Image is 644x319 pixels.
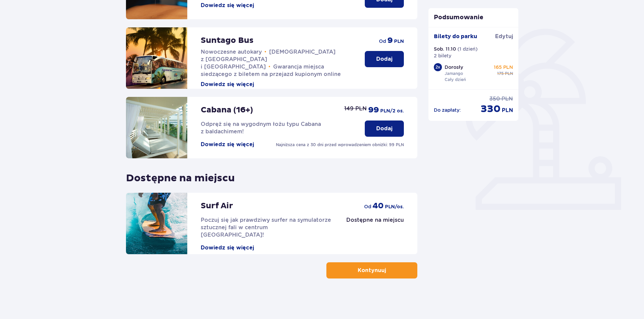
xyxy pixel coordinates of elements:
p: Dostępne na miejscu [346,216,404,224]
span: Odpręż się na wygodnym łożu typu Cabana z baldachimem! [201,121,321,135]
button: Dowiedz się więcej [201,141,254,148]
button: Dowiedz się więcej [201,244,254,251]
button: Dowiedz się więcej [201,81,254,88]
span: 350 [489,95,500,103]
p: Surf Air [201,201,233,211]
span: [DEMOGRAPHIC_DATA] z [GEOGRAPHIC_DATA] i [GEOGRAPHIC_DATA] [201,49,335,70]
button: Dodaj [365,121,404,137]
p: Cabana (16+) [201,105,253,115]
img: attraction [126,27,187,89]
p: Dostępne na miejscu [126,166,235,185]
span: 175 [497,71,504,77]
span: od [379,38,386,45]
span: • [264,49,266,55]
p: Dodaj [376,55,392,63]
span: PLN [394,38,404,45]
button: Dodaj [365,51,404,67]
span: 99 [368,105,379,115]
p: Kontynuuj [358,267,386,274]
span: • [268,63,270,70]
p: Jamango [445,71,463,77]
span: Poczuj się jak prawdziwy surfer na symulatorze sztucznej fali w centrum [GEOGRAPHIC_DATA]! [201,217,331,238]
img: attraction [126,193,187,254]
p: Najniższa cena z 30 dni przed wprowadzeniem obniżki: 99 PLN [276,142,404,148]
button: Dowiedz się więcej [201,2,254,9]
p: ( 1 dzień ) [457,46,478,52]
img: attraction [126,97,187,158]
span: PLN [502,107,513,114]
p: 2 bilety [434,52,451,59]
span: PLN [502,95,513,103]
p: Sob. 11.10 [434,46,456,52]
p: Podsumowanie [428,14,519,22]
p: Suntago Bus [201,35,254,46]
div: 2 x [434,63,442,71]
p: 165 PLN [494,64,513,71]
span: 330 [481,103,501,115]
span: PLN /os. [385,204,404,210]
p: Bilety do parku [434,33,477,40]
p: Dorosły [445,64,463,71]
span: 40 [373,201,384,211]
p: Cały dzień [445,77,466,83]
p: 149 PLN [344,105,367,112]
span: PLN /2 os. [380,108,404,114]
span: PLN [505,71,513,77]
button: Kontynuuj [326,262,417,278]
span: Edytuj [495,33,513,40]
span: Nowoczesne autokary [201,49,262,55]
span: 9 [387,35,393,46]
span: od [364,203,371,210]
p: Do zapłaty : [434,107,461,113]
p: Dodaj [376,125,392,132]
